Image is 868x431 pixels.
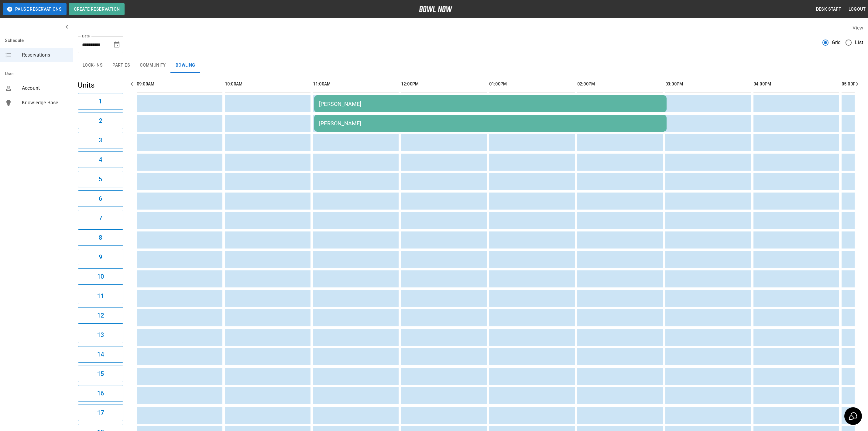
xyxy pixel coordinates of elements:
th: 10:00AM [225,75,310,93]
button: 13 [78,327,123,343]
button: 7 [78,210,123,226]
button: Parties [108,58,135,73]
button: 6 [78,190,123,207]
button: 11 [78,288,123,304]
button: 1 [78,93,123,109]
span: Reservations [22,51,68,59]
button: Pause Reservations [3,3,67,15]
h6: 11 [97,291,104,301]
h6: 3 [99,135,102,145]
img: logo [419,6,452,12]
span: Grid [832,39,841,46]
button: 16 [78,385,123,401]
button: Bowling [171,58,200,73]
span: Knowledge Base [22,99,68,106]
button: 5 [78,171,123,187]
h5: Units [78,80,123,90]
button: Desk Staff [814,4,844,15]
h6: 9 [99,252,102,262]
h6: 5 [99,174,102,184]
h6: 8 [99,233,102,242]
h6: 1 [99,96,102,106]
h6: 12 [97,311,104,320]
button: 4 [78,151,123,168]
button: Community [135,58,171,73]
span: Account [22,85,68,92]
button: 9 [78,249,123,265]
button: Choose date, selected date is Oct 17, 2025 [111,39,123,51]
button: 8 [78,229,123,246]
h6: 10 [97,272,104,281]
h6: 13 [97,330,104,340]
h6: 7 [99,213,102,223]
button: Logout [846,4,868,15]
th: 12:00PM [401,75,487,93]
button: 14 [78,346,123,363]
div: inventory tabs [78,58,863,73]
button: 10 [78,268,123,285]
button: Create Reservation [69,3,125,15]
h6: 6 [99,194,102,203]
h6: 15 [97,369,104,379]
h6: 17 [97,408,104,418]
label: View [853,25,863,31]
h6: 14 [97,349,104,359]
h6: 2 [99,116,102,126]
h6: 16 [97,388,104,398]
div: [PERSON_NAME] [319,101,662,107]
th: 11:00AM [313,75,399,93]
button: 3 [78,132,123,148]
button: Lock-ins [78,58,108,73]
th: 09:00AM [137,75,222,93]
button: 17 [78,405,123,421]
h6: 4 [99,155,102,165]
button: 15 [78,366,123,382]
div: [PERSON_NAME] [319,120,662,127]
span: List [855,39,863,46]
button: 2 [78,113,123,129]
button: 12 [78,307,123,324]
